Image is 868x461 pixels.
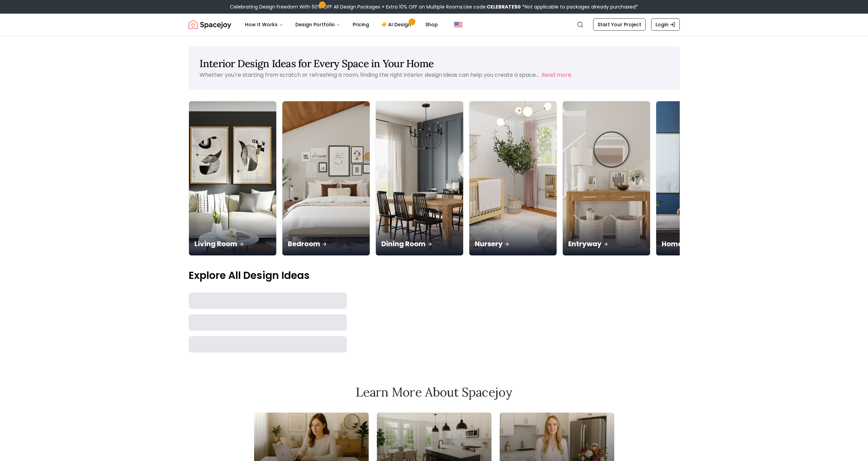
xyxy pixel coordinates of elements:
[420,18,443,31] a: Shop
[239,18,443,31] nav: Main
[347,18,374,31] a: Pricing
[189,101,277,256] a: Living RoomLiving Room
[568,239,645,249] p: Entryway
[469,101,557,256] a: NurseryNursery
[469,101,557,255] img: Nursery
[521,3,638,10] span: *Not applicable to packages already purchased*
[239,18,289,31] button: How It Works
[475,239,551,249] p: Nursery
[464,3,521,10] span: Use code:
[189,101,276,255] img: Living Room
[282,101,370,256] a: BedroomBedroom
[189,18,231,31] a: Spacejoy
[376,101,464,256] a: Dining RoomDining Room
[200,57,669,70] h1: Interior Design Ideas for Every Space in Your Home
[376,101,463,255] img: Dining Room
[381,239,458,249] p: Dining Room
[290,18,346,31] button: Design Portfolio
[230,3,638,10] div: Celebrating Design Freedom With 50% OFF All Design Packages + Extra 10% OFF on Multiple Rooms.
[200,71,539,79] p: Whether you're starting from scratch or refreshing a room, finding the right interior design idea...
[656,101,744,255] img: Home Office
[288,239,364,249] p: Bedroom
[656,101,744,256] a: Home OfficeHome Office
[254,385,614,399] h2: Learn More About Spacejoy
[563,101,650,255] img: Entryway
[189,269,680,282] p: Explore All Design Ideas
[282,101,370,255] img: Bedroom
[662,239,738,249] p: Home Office
[189,18,231,31] img: Spacejoy Logo
[651,18,680,31] a: Login
[376,18,418,31] a: AI Design
[189,14,680,35] nav: Global
[454,20,462,29] img: United States
[194,239,271,249] p: Living Room
[542,71,571,79] button: Read more
[487,3,521,10] b: CELEBRATE50
[562,101,650,256] a: EntrywayEntryway
[593,18,646,31] a: Start Your Project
